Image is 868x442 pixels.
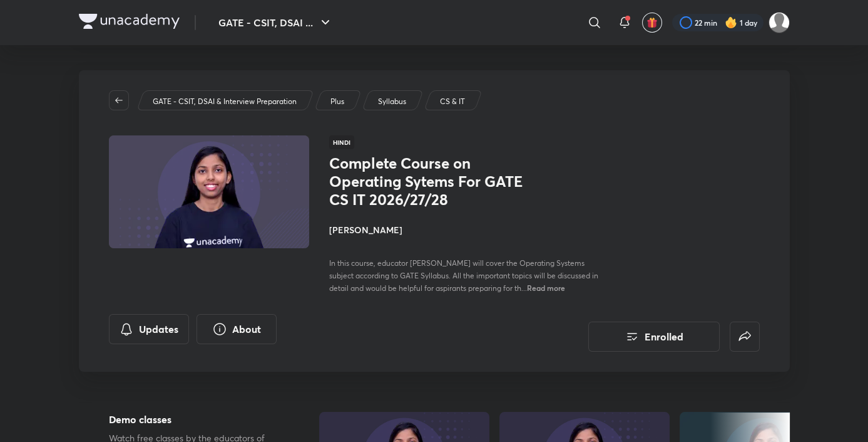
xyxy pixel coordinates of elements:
h5: Demo classes [109,412,279,427]
button: Updates [109,314,189,344]
img: avatar [646,17,658,28]
h4: [PERSON_NAME] [329,223,610,236]
span: In this course, educator [PERSON_NAME] will cover the Operating Systems subject according to GATE... [329,258,598,293]
a: CS & IT [437,96,467,107]
img: streak [725,16,737,29]
p: CS & IT [440,96,465,107]
span: Hindi [329,135,354,149]
a: Company Logo [79,14,180,32]
button: Enrolled [588,322,720,352]
button: GATE - CSIT, DSAI ... [211,10,340,35]
p: Plus [330,96,344,107]
button: avatar [642,13,662,33]
a: GATE - CSIT, DSAI & Interview Preparation [150,96,299,107]
h1: Complete Course on Operating Sytems For GATE CS IT 2026/27/28 [329,154,534,208]
a: Syllabus [375,96,408,107]
img: Varsha Sharma [768,12,790,33]
button: About [197,314,277,344]
p: Syllabus [378,96,406,107]
button: false [730,322,760,352]
img: Company Logo [79,14,180,29]
span: Read more [527,283,565,293]
a: Plus [328,96,346,107]
img: Thumbnail [106,134,310,250]
p: GATE - CSIT, DSAI & Interview Preparation [153,96,297,107]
